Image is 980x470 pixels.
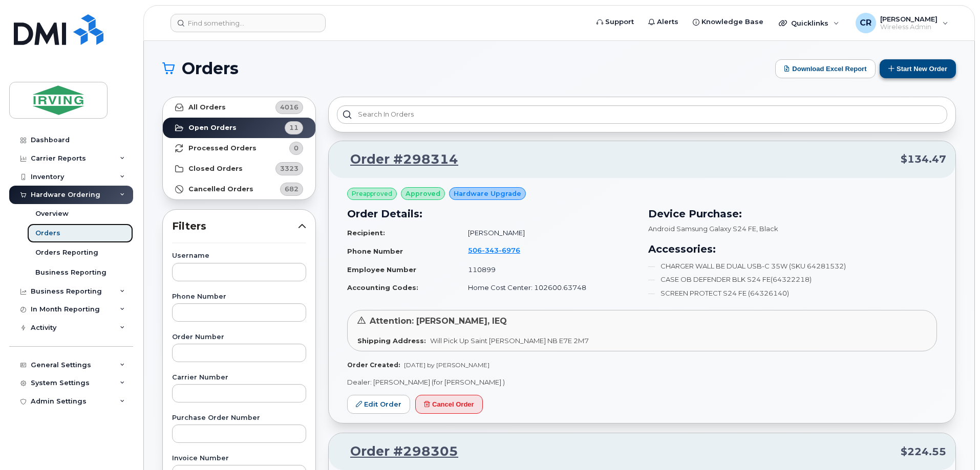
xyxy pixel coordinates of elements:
strong: Employee Number [347,265,416,274]
span: $224.55 [901,444,946,459]
strong: Order Created: [347,361,400,369]
p: Dealer: [PERSON_NAME] (for [PERSON_NAME] ) [347,377,937,387]
strong: Shipping Address: [357,337,426,345]
strong: Processed Orders [188,144,257,152]
span: 4016 [280,102,299,112]
span: 506 [468,246,520,254]
strong: Cancelled Orders [188,185,253,193]
a: All Orders4016 [163,97,315,118]
span: Attention: [PERSON_NAME], IEQ [370,316,507,326]
button: Start New Order [880,59,956,78]
span: Orders [182,61,239,76]
li: CHARGER WALL BE DUAL USB-C 35W (SKU 64281532) [648,261,937,271]
span: Android Samsung Galaxy S24 FE [648,225,756,233]
li: CASE OB DEFENDER BLK S24 FE(64322218) [648,275,937,284]
a: 5063436976 [468,246,532,254]
span: Filters [172,219,298,234]
label: Username [172,253,306,259]
strong: Closed Orders [188,165,243,173]
span: 6976 [499,246,520,254]
strong: Accounting Codes: [347,283,418,292]
label: Invoice Number [172,455,306,462]
h3: Accessories: [648,241,937,257]
td: Home Cost Center: 102600.63748 [459,279,636,297]
button: Download Excel Report [775,59,876,78]
label: Phone Number [172,294,306,300]
strong: Phone Number [347,247,403,255]
input: Search in orders [337,105,947,124]
h3: Device Purchase: [648,206,937,221]
a: Order #298305 [338,442,458,461]
td: 110899 [459,261,636,279]
span: Hardware Upgrade [454,189,521,198]
strong: All Orders [188,103,226,111]
span: Preapproved [352,189,392,198]
h3: Order Details: [347,206,636,221]
label: Purchase Order Number [172,415,306,421]
span: Will Pick Up Saint [PERSON_NAME] NB E7E 2M7 [430,337,589,345]
span: 343 [482,246,499,254]
span: approved [406,189,440,198]
label: Order Number [172,334,306,341]
span: 682 [285,184,299,194]
td: [PERSON_NAME] [459,224,636,242]
a: Open Orders11 [163,118,315,138]
label: Carrier Number [172,374,306,381]
strong: Open Orders [188,124,237,132]
span: , Black [756,225,778,233]
a: Cancelled Orders682 [163,179,315,199]
strong: Recipient: [347,229,385,237]
span: 11 [289,123,299,132]
li: SCREEN PROTECT S24 FE (64326140) [648,288,937,298]
button: Cancel Order [415,395,483,414]
span: 0 [294,143,299,153]
span: 3323 [280,164,299,173]
span: [DATE] by [PERSON_NAME] [404,361,489,369]
a: Closed Orders3323 [163,159,315,179]
a: Edit Order [347,395,410,414]
a: Order #298314 [338,150,458,169]
a: Processed Orders0 [163,138,315,159]
span: $134.47 [901,152,946,167]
